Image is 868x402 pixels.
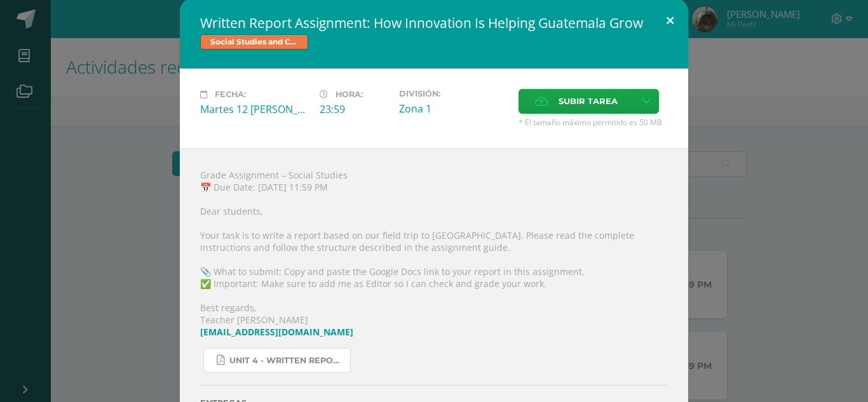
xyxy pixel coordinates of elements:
[399,102,508,116] div: Zona 1
[229,356,344,366] span: Unit 4 - Written Report Assignment_ How Innovation Is Helping [GEOGRAPHIC_DATA] Grow.pdf
[200,102,309,116] div: Martes 12 [PERSON_NAME]
[200,14,668,32] h2: Written Report Assignment: How Innovation Is Helping Guatemala Grow
[559,90,618,113] span: Subir tarea
[320,102,389,116] div: 23:59
[200,326,353,338] a: [EMAIL_ADDRESS][DOMAIN_NAME]
[336,90,363,99] span: Hora:
[203,348,351,373] a: Unit 4 - Written Report Assignment_ How Innovation Is Helping [GEOGRAPHIC_DATA] Grow.pdf
[215,90,246,99] span: Fecha:
[200,34,308,50] span: Social Studies and Civics II
[519,117,668,128] span: * El tamaño máximo permitido es 50 MB
[399,89,508,98] label: División:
